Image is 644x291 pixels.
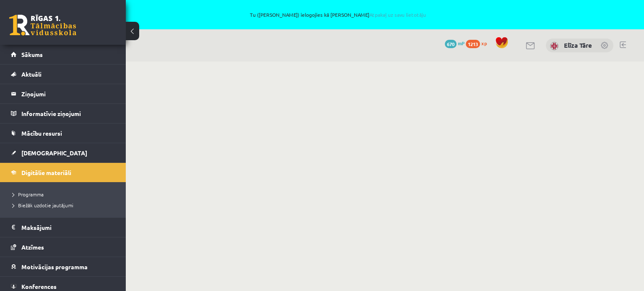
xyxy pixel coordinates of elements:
[11,218,115,237] a: Maksājumi
[445,40,457,48] span: 670
[21,129,62,137] span: Mācību resursi
[11,104,115,123] a: Informatīvie ziņojumi
[458,40,465,46] span: mP
[21,283,57,290] span: Konferences
[13,191,44,198] span: Programma
[481,40,487,46] span: xp
[445,40,465,46] a: 670 mP
[21,263,88,270] span: Motivācijas programma
[13,191,117,198] a: Programma
[11,45,115,64] a: Sākums
[13,201,117,209] a: Biežāk uzdotie jautājumi
[21,51,43,58] span: Sākums
[9,15,76,36] a: Rīgas 1. Tālmācības vidusskola
[21,104,115,123] legend: Informatīvie ziņojumi
[21,169,71,176] span: Digitālie materiāli
[21,243,44,251] span: Atzīmes
[11,163,115,182] a: Digitālie materiāli
[369,11,426,18] a: Atpakaļ uz savu lietotāju
[11,124,115,143] a: Mācību resursi
[564,41,592,49] a: Elīza Tāre
[13,202,73,209] span: Biežāk uzdotie jautājumi
[21,149,87,157] span: [DEMOGRAPHIC_DATA]
[466,40,480,48] span: 1213
[466,40,491,46] a: 1213 xp
[11,64,115,84] a: Aktuāli
[96,12,579,17] span: Tu ([PERSON_NAME]) ielogojies kā [PERSON_NAME]
[11,257,115,276] a: Motivācijas programma
[550,42,558,50] img: Elīza Tāre
[21,70,42,78] span: Aktuāli
[21,84,115,103] legend: Ziņojumi
[21,218,115,237] legend: Maksājumi
[11,84,115,103] a: Ziņojumi
[11,143,115,162] a: [DEMOGRAPHIC_DATA]
[11,237,115,257] a: Atzīmes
